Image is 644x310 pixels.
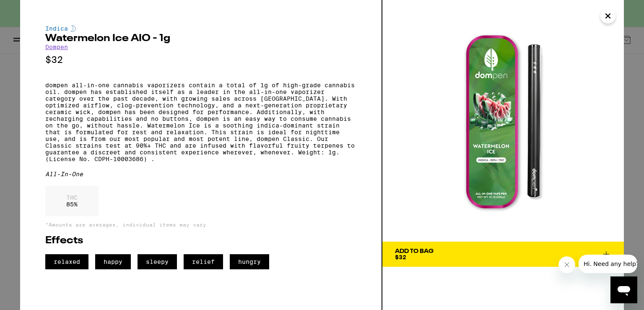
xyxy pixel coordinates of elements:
span: relief [184,254,223,269]
span: relaxed [45,254,88,269]
iframe: Button to launch messaging window [610,276,637,303]
div: 85 % [45,186,99,216]
p: *Amounts are averages, individual items may vary. [45,222,356,227]
p: $32 [45,55,356,65]
div: Add To Bag [395,248,434,254]
p: THC [66,194,78,201]
span: Hi. Need any help? [5,6,60,13]
iframe: Close message [558,256,575,273]
span: sleepy [138,254,177,269]
p: dompen all-in-one cannabis vaporizers contain a total of 1g of high-grade cannabis oil. dompen ha... [45,82,356,162]
h2: Effects [45,236,356,246]
a: Dompen [45,44,68,50]
button: Close [600,8,615,23]
div: Indica [45,25,356,32]
div: All-In-One [45,171,356,177]
h2: Watermelon Ice AIO - 1g [45,34,356,44]
span: $32 [395,254,406,261]
span: happy [95,254,131,269]
iframe: Message from company [579,255,637,273]
img: indicaColor.svg [71,25,76,32]
button: Add To Bag$32 [382,242,624,267]
span: hungry [230,254,269,269]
